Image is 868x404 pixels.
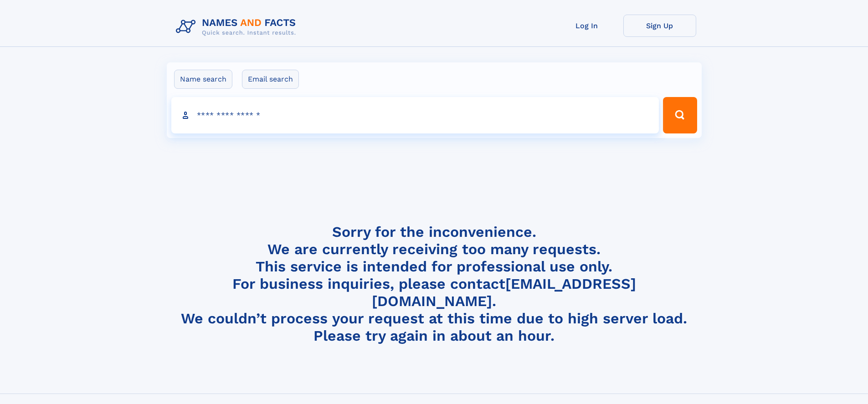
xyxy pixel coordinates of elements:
[242,70,299,89] label: Email search
[663,97,697,133] button: Search Button
[623,15,696,37] a: Sign Up
[372,275,636,310] a: [EMAIL_ADDRESS][DOMAIN_NAME]
[171,97,659,133] input: search input
[172,15,303,39] img: Logo Names and Facts
[172,223,696,345] h4: Sorry for the inconvenience. We are currently receiving too many requests. This service is intend...
[550,15,623,37] a: Log In
[174,70,232,89] label: Name search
